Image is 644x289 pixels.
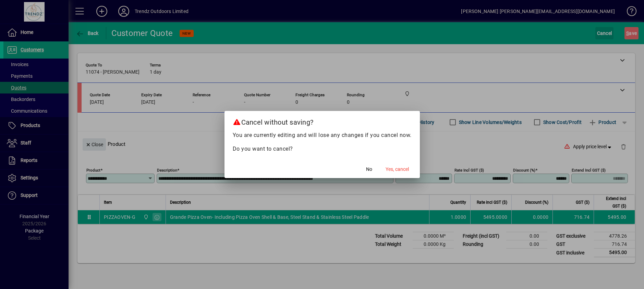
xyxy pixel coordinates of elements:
[233,131,412,139] p: You are currently editing and will lose any changes if you cancel now.
[233,145,412,153] p: Do you want to cancel?
[386,166,409,173] span: Yes, cancel
[224,111,420,131] h2: Cancel without saving?
[383,163,412,175] button: Yes, cancel
[358,163,380,175] button: No
[366,166,372,173] span: No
